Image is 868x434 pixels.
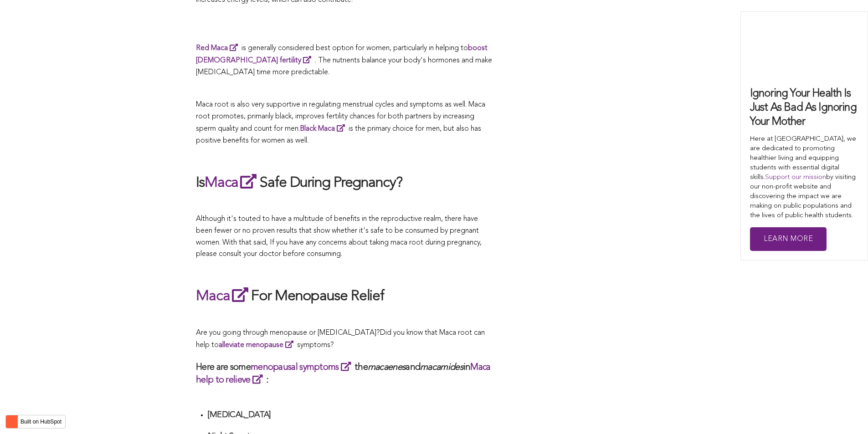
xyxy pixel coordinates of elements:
h3: Here are some the and in : [196,361,492,386]
h2: For Menopause Relief [196,286,492,306]
h4: [MEDICAL_DATA] [208,410,492,420]
strong: Red Maca [196,45,228,52]
a: Black Maca [300,125,349,133]
iframe: Chat Widget [822,390,868,434]
a: Maca [205,176,260,190]
a: Maca help to relieve [196,363,491,385]
img: HubSpot sprocket logo [6,416,17,427]
span: Maca root is also very supportive in regulating menstrual cycles and symptoms as well. Maca root ... [196,101,485,144]
span: Are you going through menopause or [MEDICAL_DATA]? [196,329,380,337]
a: menopausal symptoms [251,363,354,372]
a: Red Maca [196,45,241,52]
em: macamides [420,363,463,372]
strong: Black Maca [300,125,335,133]
a: alleviate menopause [219,342,297,349]
span: Although it's touted to have a multitude of benefits in the reproductive realm, there have been f... [196,215,482,258]
a: Learn More [750,227,827,251]
a: Maca [196,289,251,304]
span: is generally considered best option for women, particularly in helping to . The nutrients balance... [196,45,492,76]
em: macaenes [368,363,406,372]
button: Built on HubSpot [5,415,66,429]
h2: Is Safe During Pregnancy? [196,172,492,193]
label: Built on HubSpot [17,416,65,428]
